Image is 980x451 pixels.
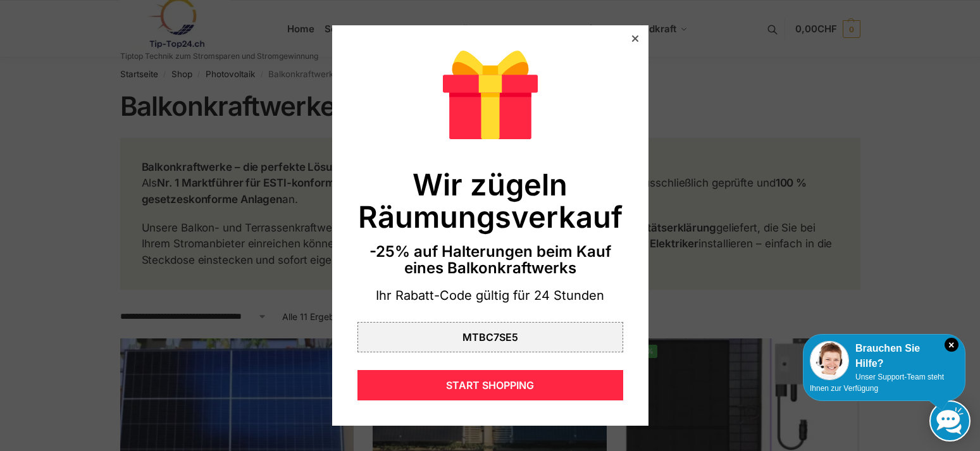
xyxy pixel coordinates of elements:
div: Brauchen Sie Hilfe? [810,341,958,371]
div: Wir zügeln Räumungsverkauf [357,168,623,233]
img: Customer service [810,341,849,380]
div: MTBC7SE5 [462,332,518,342]
div: Ihr Rabatt-Code gültig für 24 Stunden [357,287,623,305]
div: MTBC7SE5 [357,322,623,352]
span: Unser Support-Team steht Ihnen zur Verfügung [810,373,944,393]
i: Schließen [945,338,958,352]
div: -25% auf Halterungen beim Kauf eines Balkonkraftwerks [357,244,623,277]
div: START SHOPPING [357,370,623,400]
